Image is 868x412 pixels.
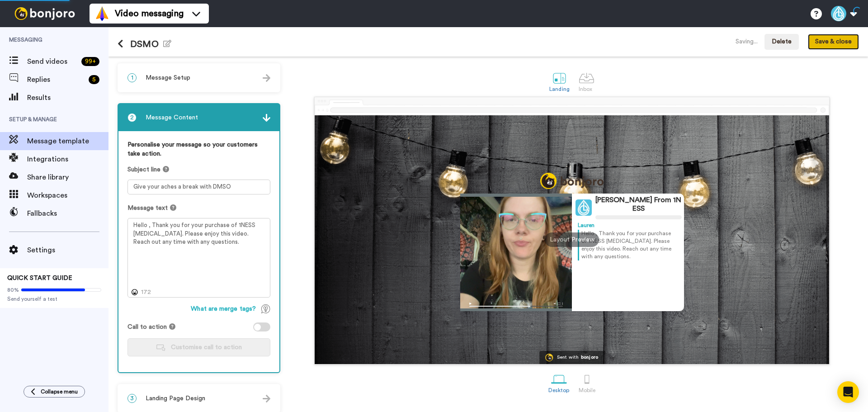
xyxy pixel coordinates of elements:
div: Open Intercom Messenger [837,381,859,403]
span: 2 [127,113,137,122]
p: Hello , Thank you for your purchase of 1NESS [MEDICAL_DATA]. Please enjoy this video. Reach out a... [581,230,678,261]
button: Collapse menu [24,386,85,398]
span: Workspaces [27,190,108,201]
div: Mobile [579,387,595,393]
img: bj-logo-header-white.svg [11,7,79,20]
div: Sent with [557,355,579,360]
textarea: Give your aches a break with DMSO [127,180,270,194]
div: bonjoro [581,355,599,360]
img: TagTips.svg [261,304,270,313]
span: 80% [7,286,19,294]
img: customiseCTA.svg [156,345,165,351]
div: Lauren [578,222,678,229]
div: 5 [89,75,99,84]
img: vm-color.svg [95,6,109,21]
a: Inbox [574,66,599,97]
a: Mobile [574,367,600,398]
span: 3 [127,394,137,403]
span: Settings [27,245,108,256]
h1: DSMO [118,39,171,49]
div: Inbox [579,86,594,92]
div: Saving... [736,37,758,46]
span: Subject line [127,165,160,174]
button: Delete [764,34,799,50]
span: Integrations [27,154,108,165]
span: QUICK START GUIDE [7,275,72,281]
span: Fallbacks [27,208,108,219]
span: What are merge tags? [191,304,256,313]
img: arrow.svg [263,395,270,403]
img: player-controls-full.svg [460,298,572,311]
span: Collapse menu [41,388,78,395]
img: arrow.svg [263,74,270,82]
div: [PERSON_NAME] From 1NESS [595,196,682,213]
span: Replies [27,74,85,85]
span: Results [27,92,108,103]
div: 1Message Setup [118,63,280,92]
img: Bonjoro Logo [545,354,553,361]
span: 1 [127,73,137,82]
textarea: Hello , Thank you for your purchase of 1NESS [MEDICAL_DATA]. Please enjoy this video. Reach out a... [127,218,270,298]
span: Send videos [27,56,78,67]
button: Customise call to action [127,338,270,356]
span: Call to action [127,322,167,331]
span: Share library [27,172,108,183]
div: 99 + [81,57,99,66]
img: arrow.svg [263,114,270,122]
div: Layout Preview [545,232,599,247]
img: Profile Image [576,199,592,216]
span: Message Content [146,113,198,122]
a: Landing [545,66,574,97]
img: logo_full.png [540,173,604,189]
span: Message template [27,136,108,147]
span: Video messaging [115,7,184,20]
span: Message Setup [146,73,190,82]
span: Landing Page Design [146,394,205,403]
a: Desktop [544,367,574,398]
div: Landing [549,86,570,92]
span: Message text [127,204,168,213]
button: Save & close [808,34,859,50]
label: Personalise your message so your customers take action. [127,140,270,158]
span: Send yourself a test [7,295,101,303]
span: Customise call to action [171,344,242,350]
div: Desktop [548,387,570,393]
